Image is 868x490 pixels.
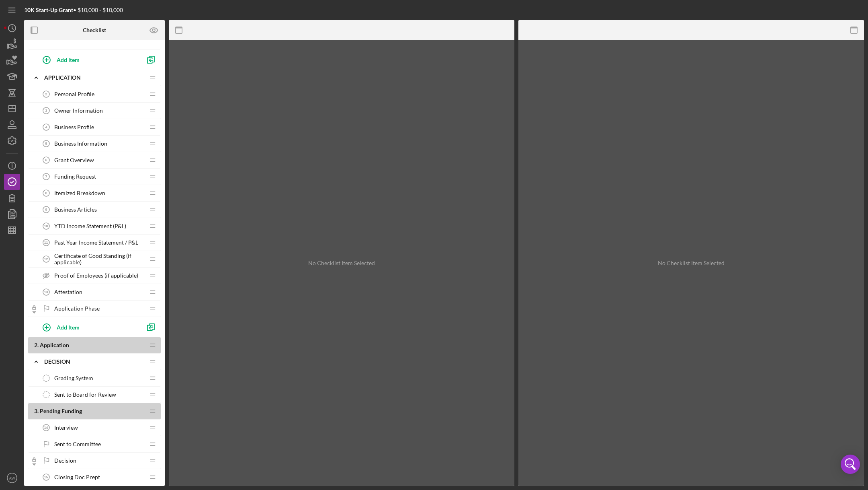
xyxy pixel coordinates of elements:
[45,175,47,179] tspan: 7
[57,319,80,335] div: Add Item
[4,470,20,486] button: AW
[54,457,76,464] span: Decision
[54,206,97,213] span: Business Articles
[54,173,96,180] span: Funding Request
[54,223,126,229] span: YTD Income Statement (P&L)
[54,239,138,246] span: Past Year Income Statement / P&L
[54,424,78,431] span: Interview
[54,253,145,266] span: Certificate of Good Standing (if applicable)
[45,191,47,195] tspan: 8
[45,208,47,212] tspan: 9
[54,441,101,447] span: Sent to Committee
[54,391,116,398] span: Sent to Board for Review
[34,342,39,348] span: 2 .
[54,190,105,196] span: Itemized Breakdown
[54,124,94,130] span: Business Profile
[83,27,106,33] b: Checklist
[54,305,100,312] span: Application Phase
[54,289,82,295] span: Attestation
[54,91,94,97] span: Personal Profile
[54,107,103,114] span: Owner Information
[54,140,107,147] span: Business Information
[44,358,145,365] div: Decision
[34,408,39,414] span: 3 .
[44,224,48,228] tspan: 10
[45,158,47,162] tspan: 6
[45,142,47,146] tspan: 5
[40,408,82,414] span: Pending Funding
[24,6,73,13] b: 10K Start-Up Grant
[45,92,47,96] tspan: 2
[45,125,47,129] tspan: 4
[44,290,48,294] tspan: 13
[44,74,145,81] div: Application
[9,476,15,480] text: AW
[57,52,80,67] div: Add Item
[44,426,48,430] tspan: 14
[54,157,94,163] span: Grant Overview
[44,257,48,261] tspan: 12
[45,109,47,113] tspan: 3
[54,272,138,279] span: Proof of Employees (if applicable)
[54,375,93,381] span: Grading System
[24,7,123,13] div: • $10,000 - $10,000
[44,475,48,479] tspan: 15
[841,455,860,474] div: Open Intercom Messenger
[44,241,48,245] tspan: 11
[54,474,100,480] span: Closing Doc Prept
[40,342,69,348] span: Application
[658,260,725,266] div: No Checklist Item Selected
[36,319,141,335] button: Add Item
[36,51,141,68] button: Add Item
[308,260,375,266] div: No Checklist Item Selected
